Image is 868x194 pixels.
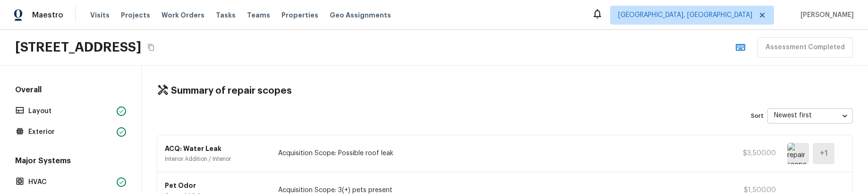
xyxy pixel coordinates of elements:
h5: Overall [13,85,128,97]
p: Acquisition Scope: Possible roof leak [278,149,722,158]
img: repair scope asset [787,143,809,164]
p: ACQ: Water Leak [165,144,267,153]
span: Work Orders [162,10,204,20]
div: Newest first [767,103,853,128]
p: Pet Odor [165,181,267,190]
span: Tasks [216,12,236,18]
span: Projects [121,10,150,20]
p: Sort [751,112,764,120]
span: Visits [90,10,110,20]
span: Teams [247,10,270,20]
p: Layout [28,106,113,116]
span: [GEOGRAPHIC_DATA], [GEOGRAPHIC_DATA] [618,10,752,20]
span: Properties [281,10,318,20]
h5: + 1 [820,148,828,159]
p: Interior Addition / Interior [165,155,267,163]
span: Geo Assignments [330,10,391,20]
span: [PERSON_NAME] [797,10,854,20]
p: HVAC [28,177,113,187]
h4: Summary of repair scopes [171,85,292,97]
p: Exterior [28,127,113,137]
button: Copy Address [145,41,157,53]
h2: [STREET_ADDRESS] [15,39,141,56]
span: Maestro [32,10,63,20]
h5: Major Systems [13,156,128,168]
p: $3,500.00 [733,149,776,158]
